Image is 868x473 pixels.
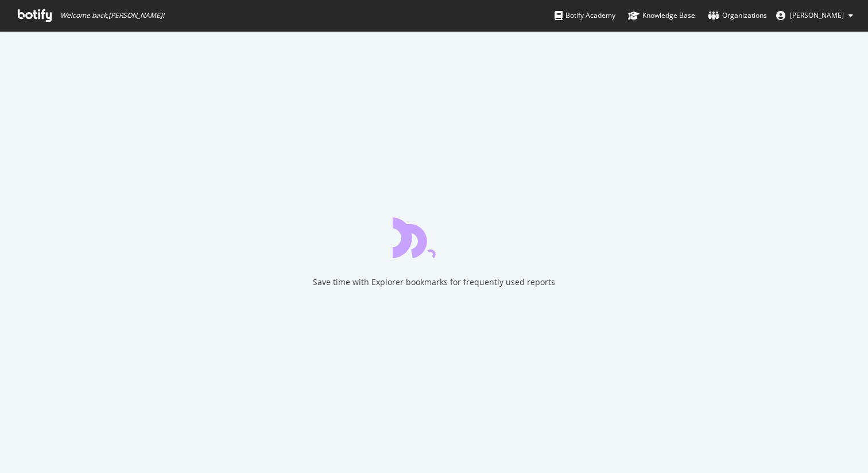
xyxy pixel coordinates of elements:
button: [PERSON_NAME] [767,6,862,25]
div: Save time with Explorer bookmarks for frequently used reports [313,276,555,288]
div: Knowledge Base [628,10,695,21]
div: Organizations [708,10,767,21]
div: Botify Academy [555,10,615,21]
span: Annie Werbler [790,10,844,20]
span: Welcome back, [PERSON_NAME] ! [60,11,164,20]
div: animation [393,217,475,258]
